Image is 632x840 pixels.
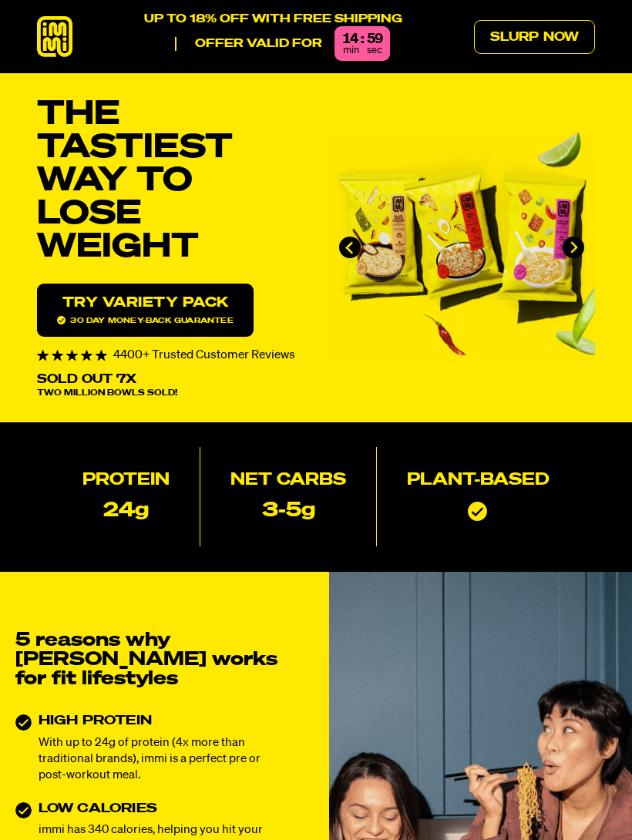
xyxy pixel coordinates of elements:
span: 30 day money-back guarantee [57,316,233,324]
p: Offer valid for [175,37,322,51]
h2: Plant-based [407,472,550,489]
p: UP TO 18% OFF WITH FREE SHIPPING [144,12,402,26]
h1: THE TASTIEST WAY TO LOSE WEIGHT [37,98,304,264]
h2: 5 reasons why [PERSON_NAME] works for fit lifestyles [15,631,287,689]
div: immi slideshow [328,132,595,365]
h2: Net Carbs [230,472,346,489]
a: Try variety Pack30 day money-back guarantee [37,284,254,337]
button: Go to last slide [339,237,361,258]
p: 3-5g [262,502,315,522]
h3: LOW CALORIES [39,802,287,815]
div: 59 [367,32,382,47]
h3: HIGH PROTEIN [39,714,287,727]
span: min [343,45,359,55]
span: sec [367,45,382,55]
p: With up to 24g of protein (4x more than traditional brands), immi is a perfect pre or post-workou... [39,734,287,784]
div: 14 [342,32,358,47]
a: Slurp Now [474,20,595,54]
p: Sold Out 7X [37,374,136,386]
p: 24g [103,502,149,522]
li: 1 of 4 [328,132,595,365]
button: Next slide [563,237,584,258]
div: 4400+ Trusted Customer Reviews [37,349,304,361]
span: Two Million Bowls Sold! [37,389,177,398]
div: : [361,32,364,47]
h2: Protein [82,472,170,489]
